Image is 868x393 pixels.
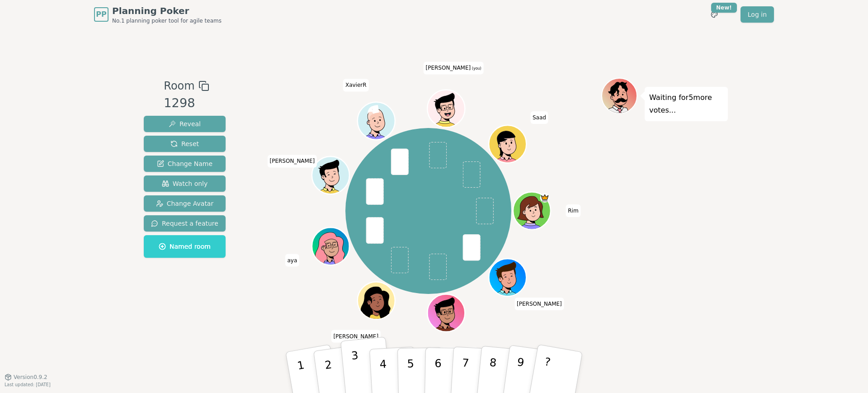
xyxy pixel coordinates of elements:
a: Log in [741,6,774,23]
span: Watch only [162,179,208,188]
button: Reveal [144,116,226,132]
span: PP [96,9,106,20]
span: No.1 planning poker tool for agile teams [112,17,222,24]
div: 1298 [164,94,209,113]
button: Click to change your avatar [429,91,464,127]
span: Named room [159,242,211,251]
span: Last updated: [DATE] [5,382,51,387]
span: Reset [170,139,199,148]
button: Version0.9.2 [5,374,47,381]
a: PPPlanning PokerNo.1 planning poker tool for agile teams [94,5,222,24]
span: Request a feature [151,219,218,228]
span: Click to change your name [530,111,548,124]
span: Rim is the host [540,193,550,203]
span: Change Avatar [156,199,214,208]
span: Click to change your name [331,330,381,343]
span: Click to change your name [268,155,317,168]
button: Watch only [144,175,226,192]
p: Waiting for 5 more votes... [649,91,723,117]
span: Change Name [157,159,212,168]
div: New! [711,3,737,13]
span: Click to change your name [343,79,369,92]
button: Named room [144,235,226,258]
button: Reset [144,136,226,152]
span: Click to change your name [424,62,484,75]
span: Reveal [169,119,201,128]
button: Change Avatar [144,195,226,212]
span: Room [164,78,194,94]
span: Planning Poker [112,5,222,17]
span: Click to change your name [514,298,564,310]
button: Change Name [144,156,226,172]
button: Request a feature [144,215,226,232]
span: (you) [471,67,481,71]
button: New! [706,6,722,23]
span: Click to change your name [285,254,299,267]
span: Click to change your name [429,347,478,360]
span: Version 0.9.2 [14,374,47,381]
span: Click to change your name [566,204,580,217]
